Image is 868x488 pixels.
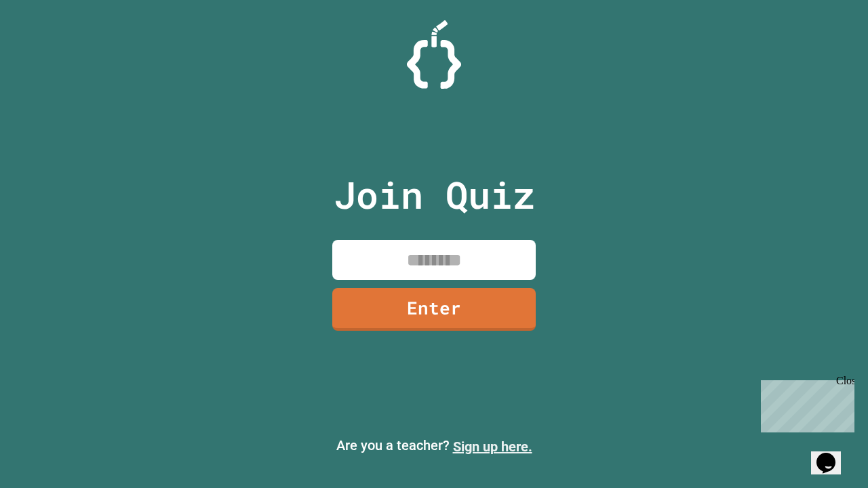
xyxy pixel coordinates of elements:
iframe: chat widget [811,434,854,474]
iframe: chat widget [755,375,854,432]
a: Enter [332,288,536,331]
div: Chat with us now!Close [5,5,94,86]
img: Logo.svg [407,20,461,89]
p: Are you a teacher? [11,435,857,457]
p: Join Quiz [334,167,535,223]
a: Sign up here. [453,439,532,455]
